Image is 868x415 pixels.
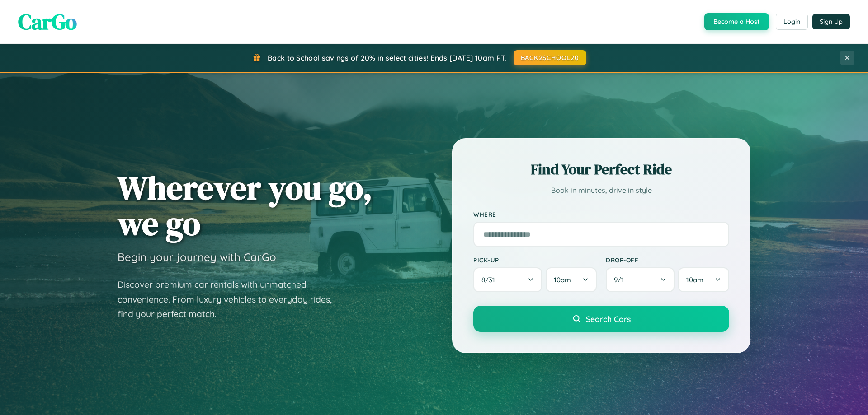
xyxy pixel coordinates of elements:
span: 8 / 31 [481,275,500,284]
p: Book in minutes, drive in style [473,184,729,197]
p: Discover premium car rentals with unmatched convenience. From luxury vehicles to everyday rides, ... [118,277,344,322]
span: 10am [686,275,703,284]
button: 9/1 [606,267,675,292]
button: Search Cars [473,306,729,332]
button: BACK2SCHOOL20 [514,50,586,65]
span: Search Cars [586,314,631,324]
h1: Wherever you go, we go [118,170,373,241]
button: Sign Up [812,14,850,29]
span: CarGo [18,7,77,37]
span: Back to School savings of 20% in select cities! Ends [DATE] 10am PT. [268,53,506,62]
button: 10am [546,267,597,292]
span: 10am [554,275,571,284]
button: Become a Host [704,13,769,30]
label: Drop-off [606,256,729,264]
button: 10am [678,267,729,292]
button: Login [776,14,808,30]
label: Pick-up [473,256,597,264]
label: Where [473,210,729,218]
h2: Find Your Perfect Ride [473,159,729,179]
button: 8/31 [473,267,542,292]
span: 9 / 1 [614,275,628,284]
h3: Begin your journey with CarGo [118,250,276,264]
